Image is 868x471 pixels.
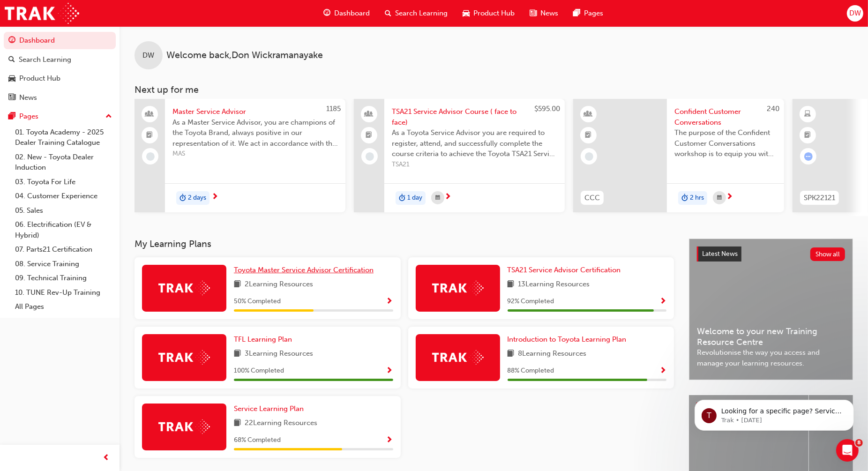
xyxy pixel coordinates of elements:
[135,99,345,212] a: 1185Master Service AdvisorAs a Master Service Advisor, you are champions of the Toyota Brand, alw...
[522,4,566,23] a: news-iconNews
[11,285,116,300] a: 10. TUNE Rev-Up Training
[849,8,861,19] span: DW
[19,92,37,103] div: News
[847,5,863,22] button: DW
[366,108,373,120] span: people-icon
[659,296,666,307] button: Show Progress
[432,281,484,295] img: Trak
[234,348,241,360] span: book-icon
[377,4,455,23] a: search-iconSearch Learning
[508,366,554,376] span: 88 % Completed
[674,127,777,159] span: The purpose of the Confident Customer Conversations workshop is to equip you with tools to commun...
[143,50,155,61] span: DW
[158,281,210,295] img: Trak
[11,217,116,242] a: 06. Electrification (EV & Hybrid)
[392,159,557,170] span: TSA21
[180,192,186,204] span: duration-icon
[805,129,811,142] span: booktick-icon
[432,350,484,365] img: Trak
[534,105,560,113] span: $595.00
[530,7,537,19] span: news-icon
[11,150,116,175] a: 02. New - Toyota Dealer Induction
[245,279,313,291] span: 2 Learning Resources
[407,193,422,203] span: 1 day
[681,192,688,204] span: duration-icon
[463,7,470,19] span: car-icon
[508,265,625,276] a: TSA21 Service Advisor Certification
[11,189,116,203] a: 04. Customer Experience
[804,152,813,161] span: learningRecordVerb_ATTEMPT-icon
[455,4,522,23] a: car-iconProduct Hub
[566,4,611,23] a: pages-iconPages
[4,70,116,87] a: Product Hub
[702,250,738,258] span: Latest News
[135,239,674,249] h3: My Learning Plans
[386,367,393,375] span: Show Progress
[386,298,393,306] span: Show Progress
[234,418,241,429] span: book-icon
[323,7,330,19] span: guage-icon
[234,265,377,276] a: Toyota Master Service Advisor Certification
[5,3,79,24] img: Trak
[386,365,393,377] button: Show Progress
[234,335,292,344] span: TFL Learning Plan
[508,334,630,345] a: Introduction to Toyota Learning Plan
[681,380,868,446] iframe: Intercom notifications message
[234,266,374,274] span: Toyota Master Service Advisor Certification
[508,266,621,274] span: TSA21 Service Advisor Certification
[326,105,341,113] span: 1185
[120,84,868,95] h3: Next up for me
[804,193,835,203] span: SPK22121
[659,298,666,306] span: Show Progress
[697,326,845,347] span: Welcome to your new Training Resource Centre
[11,175,116,189] a: 03. Toyota For Life
[8,94,15,102] span: news-icon
[399,192,405,204] span: duration-icon
[585,108,592,120] span: learningResourceType_INSTRUCTOR_LED-icon
[4,30,116,108] button: DashboardSearch LearningProduct HubNews
[717,192,722,204] span: calendar-icon
[234,404,307,414] a: Service Learning Plan
[386,296,393,307] button: Show Progress
[508,279,515,291] span: book-icon
[366,129,373,142] span: booktick-icon
[316,4,377,23] a: guage-iconDashboard
[392,127,557,159] span: As a Toyota Service Advisor you are required to register, attend, and successfully complete the c...
[105,111,112,123] span: up-icon
[810,247,846,261] button: Show all
[540,8,558,19] span: News
[855,439,863,447] span: 8
[211,193,218,202] span: next-icon
[234,334,296,345] a: TFL Learning Plan
[19,73,60,84] div: Product Hub
[11,299,116,314] a: All Pages
[508,296,554,307] span: 92 % Completed
[573,99,784,212] a: 240CCCConfident Customer ConversationsThe purpose of the Confident Customer Conversations worksho...
[573,7,580,19] span: pages-icon
[697,347,845,368] span: Revolutionise the way you access and manage your learning resources.
[234,435,281,446] span: 68 % Completed
[172,106,338,117] span: Master Service Advisor
[689,239,853,380] a: Latest NewsShow allWelcome to your new Training Resource CentreRevolutionise the way you access a...
[172,149,338,159] span: MAS
[234,279,241,291] span: book-icon
[11,242,116,257] a: 07. Parts21 Certification
[8,37,15,45] span: guage-icon
[334,8,370,19] span: Dashboard
[584,8,603,19] span: Pages
[147,129,153,142] span: booktick-icon
[585,152,593,161] span: learningRecordVerb_NONE-icon
[4,51,116,68] a: Search Learning
[158,350,210,365] img: Trak
[805,108,811,120] span: learningResourceType_ELEARNING-icon
[4,32,116,49] a: Dashboard
[366,152,374,161] span: learningRecordVerb_NONE-icon
[435,192,440,204] span: calendar-icon
[473,8,515,19] span: Product Hub
[726,193,733,202] span: next-icon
